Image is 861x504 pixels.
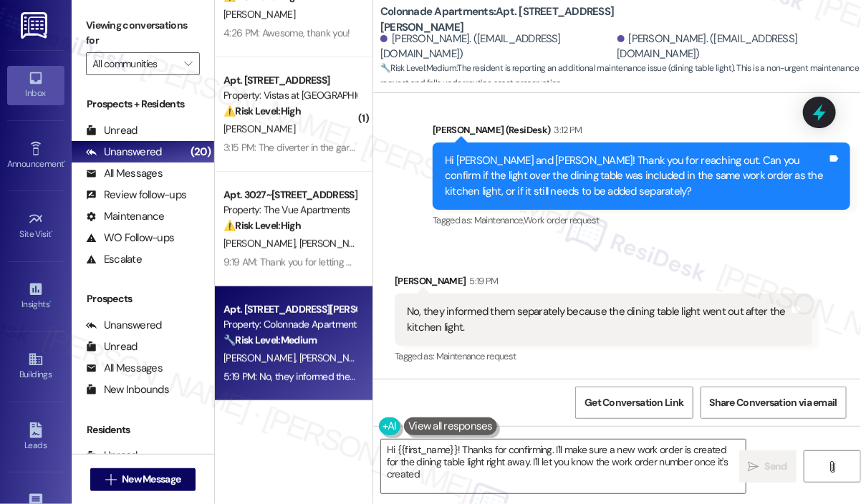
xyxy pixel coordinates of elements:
[223,302,356,317] div: Apt. [STREET_ADDRESS][PERSON_NAME]
[223,188,356,203] div: Apt. 3027~[STREET_ADDRESS]
[86,448,138,463] div: Unread
[7,418,64,457] a: Leads
[223,237,299,250] span: [PERSON_NAME]
[72,422,214,437] div: Residents
[524,214,599,226] span: Work order request
[86,14,200,52] label: Viewing conversations for
[436,350,516,362] span: Maintenance request
[21,12,50,39] img: ResiDesk Logo
[765,459,787,474] span: Send
[223,334,317,346] strong: 🔧 Risk Level: Medium
[86,382,169,397] div: New Inbounds
[299,352,445,364] span: [PERSON_NAME] [PERSON_NAME]
[223,352,299,364] span: [PERSON_NAME]
[86,252,142,267] div: Escalate
[380,62,456,74] strong: 🔧 Risk Level: Medium
[617,31,851,62] div: [PERSON_NAME]. ([EMAIL_ADDRESS][DOMAIN_NAME])
[575,387,693,419] button: Get Conversation Link
[381,440,746,493] textarea: Hi {{first_name}}! Thanks for confirming. I'll make sure a new work order is created for the dini...
[7,277,64,316] a: Insights •
[86,339,138,354] div: Unread
[223,317,356,332] div: Property: Colonnade Apartments
[90,468,196,491] button: New Message
[86,145,162,160] div: Unanswered
[86,318,162,333] div: Unanswered
[433,122,850,142] div: [PERSON_NAME] (ResiDesk)
[380,31,614,62] div: [PERSON_NAME]. ([EMAIL_ADDRESS][DOMAIN_NAME])
[223,88,356,103] div: Property: Vistas at [GEOGRAPHIC_DATA]
[433,210,850,231] div: Tagged as:
[86,166,163,181] div: All Messages
[380,4,667,35] b: Colonnade Apartments: Apt. [STREET_ADDRESS][PERSON_NAME]
[72,97,214,112] div: Prospects + Residents
[223,105,301,117] strong: ⚠️ Risk Level: High
[749,461,759,472] i: 
[7,66,64,105] a: Inbox
[86,361,163,376] div: All Messages
[92,52,177,75] input: All communities
[223,370,660,383] div: 5:19 PM: No, they informed them separately because the dining table light went out after the kitc...
[407,304,789,335] div: No, they informed them separately because the dining table light went out after the kitchen light.
[466,273,499,289] div: 5:19 PM
[701,387,847,419] button: Share Conversation via email
[223,122,295,135] span: [PERSON_NAME]
[395,346,812,367] div: Tagged as:
[223,8,295,21] span: [PERSON_NAME]
[223,73,356,88] div: Apt. [STREET_ADDRESS]
[86,209,165,224] div: Maintenance
[7,207,64,246] a: Site Visit •
[52,227,54,237] span: •
[72,291,214,306] div: Prospects
[710,395,837,410] span: Share Conversation via email
[187,141,214,163] div: (20)
[223,203,356,218] div: Property: The Vue Apartments
[86,231,174,246] div: WO Follow-ups
[551,122,582,137] div: 3:12 PM
[380,61,861,92] span: : The resident is reporting an additional maintenance issue (dining table light). This is a non-u...
[49,297,52,307] span: •
[474,214,524,226] span: Maintenance ,
[64,157,66,167] span: •
[827,461,837,472] i: 
[445,153,827,199] div: Hi [PERSON_NAME] and [PERSON_NAME]! Thank you for reaching out. Can you confirm if the light over...
[184,58,192,69] i: 
[122,472,181,487] span: New Message
[223,26,350,39] div: 4:26 PM: Awesome, thank you!
[395,273,812,294] div: [PERSON_NAME]
[7,347,64,386] a: Buildings
[739,450,797,483] button: Send
[105,474,116,485] i: 
[86,188,186,203] div: Review follow-ups
[299,237,371,250] span: [PERSON_NAME]
[585,395,683,410] span: Get Conversation Link
[86,123,138,138] div: Unread
[223,219,301,232] strong: ⚠️ Risk Level: High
